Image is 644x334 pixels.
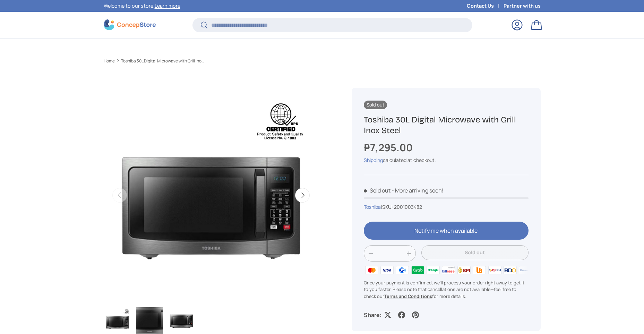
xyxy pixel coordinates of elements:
img: bdo [503,265,518,275]
span: SKU: [382,204,393,210]
span: Sold out [364,187,390,194]
img: grabpay [410,265,425,275]
img: bpi [456,265,472,275]
nav: Breadcrumbs [104,58,335,64]
a: Home [104,59,115,63]
p: Once your payment is confirmed, we'll process your order right away to get it to you faster. Plea... [364,280,528,300]
a: Learn more [155,2,180,9]
img: ubp [472,265,487,275]
img: metrobank [518,265,533,275]
a: Shipping [364,157,383,163]
p: - More arriving soon! [392,187,444,194]
span: | [381,204,422,210]
a: Contact Us [467,2,504,10]
p: Welcome to our store. [104,2,180,10]
span: Sold out [364,101,387,109]
img: master [364,265,379,275]
img: gcash [395,265,410,275]
img: billease [441,265,456,275]
img: ConcepStore [104,19,156,30]
span: 2001003482 [394,204,422,210]
a: Partner with us [504,2,541,10]
a: Terms and Conditions [384,293,432,299]
img: visa [379,265,395,275]
div: calculated at checkout. [364,156,528,164]
h1: Toshiba 30L Digital Microwave with Grill Inox Steel [364,114,528,136]
img: qrph [487,265,502,275]
img: maya [426,265,441,275]
p: Share: [364,311,381,319]
a: Toshiba 30L Digital Microwave with Grill Inox Steel [121,59,204,63]
strong: ₱7,295.00 [364,140,414,154]
button: Sold out [421,245,528,260]
a: Toshiba [364,204,381,210]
